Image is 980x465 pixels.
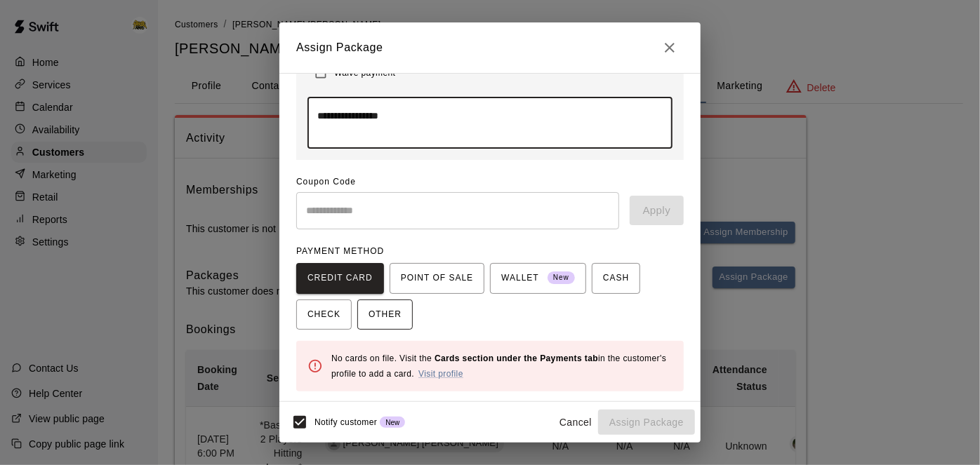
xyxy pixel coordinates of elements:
[314,417,377,427] span: Notify customer
[592,263,640,294] button: CASH
[279,22,701,73] h2: Assign Package
[435,353,598,363] b: Cards section under the Payments tab
[296,171,684,194] span: Coupon Code
[553,410,598,436] button: Cancel
[331,353,666,379] span: No cards on file. Visit the in the customer's profile to add a card.
[296,263,384,294] button: CREDIT CARD
[296,299,352,330] button: CHECK
[307,267,373,290] span: CREDIT CARD
[490,263,586,294] button: WALLET New
[307,304,340,326] span: CHECK
[334,68,395,78] span: Waive payment
[296,246,384,256] span: PAYMENT METHOD
[401,267,473,290] span: POINT OF SALE
[357,299,413,330] button: OTHER
[369,304,402,326] span: OTHER
[501,267,575,290] span: WALLET
[603,267,629,290] span: CASH
[390,263,484,294] button: POINT OF SALE
[548,269,575,288] span: New
[418,369,463,379] a: Visit profile
[380,419,405,426] span: New
[656,34,684,62] button: Close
